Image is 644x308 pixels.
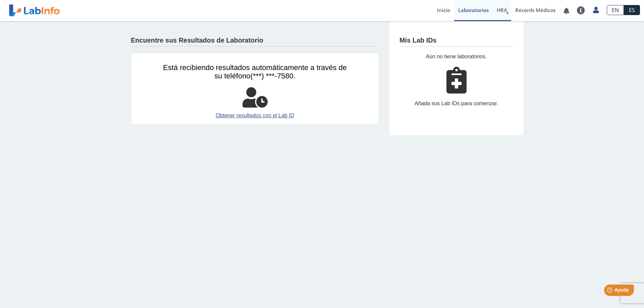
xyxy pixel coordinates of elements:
h4: Encuentre sus Resultados de Laboratorio [131,37,263,45]
a: EN [607,5,624,15]
h4: Mis Lab IDs [399,37,437,45]
div: Aún no tiene laboratorios. [399,53,513,61]
a: ES [624,5,640,15]
span: HRA [497,7,507,13]
iframe: Help widget launcher [584,282,637,301]
span: Está recibiendo resultados automáticamente a través de su teléfono [163,63,347,80]
a: Obtener resultados con el Lab ID [163,112,347,120]
div: Añada sus Lab IDs para comenzar. [399,100,513,108]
